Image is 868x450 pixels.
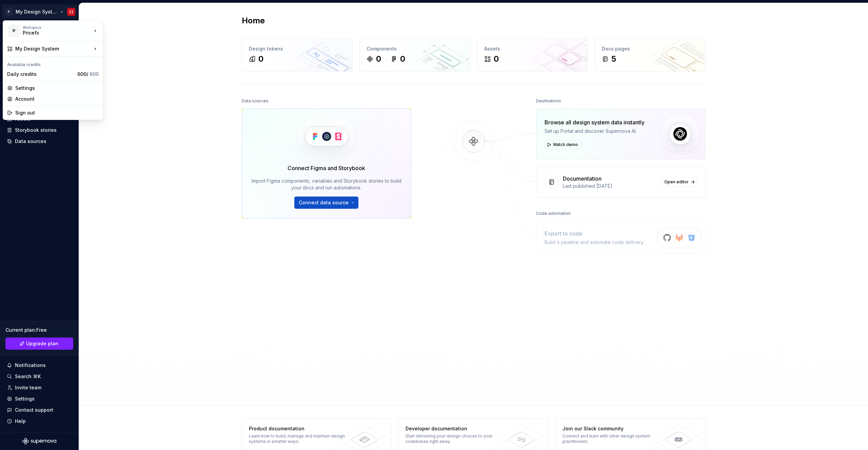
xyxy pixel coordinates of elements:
div: Account [15,96,99,102]
div: Pricefx [23,29,80,36]
div: Sign out [15,109,99,116]
div: Daily credits [7,71,75,78]
span: 600 / [77,71,99,77]
span: 600 [90,71,99,77]
div: P [8,25,20,37]
div: Workspace [23,25,92,29]
div: Settings [15,85,99,91]
div: My Design System [15,45,92,52]
div: Available credits [4,58,101,69]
